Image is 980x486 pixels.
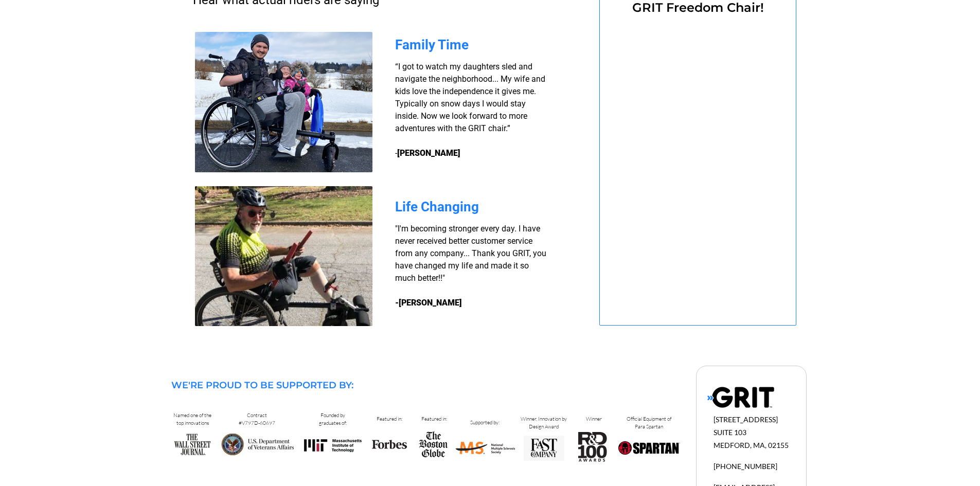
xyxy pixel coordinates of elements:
span: Family Time [395,37,469,52]
span: Life Changing [395,199,479,214]
span: Named one of the top innovations [173,412,211,426]
strong: [PERSON_NAME] [397,148,460,158]
iframe: Form 0 [617,22,779,298]
span: Winner, Innovation by Design Award [521,416,567,430]
strong: -[PERSON_NAME] [395,298,462,308]
span: “I got to watch my daughters sled and navigate the neighborhood... My wife and kids love the inde... [395,62,545,158]
span: Winner [586,416,602,422]
span: [PHONE_NUMBER] [714,462,777,471]
span: WE'RE PROUD TO BE SUPPORTED BY: [171,380,353,391]
span: Supported by: [470,419,500,426]
span: SUITE 103 [714,428,746,437]
span: Featured in: [421,416,447,422]
span: Official Equipment of Para Spartan [627,416,671,430]
span: Founded by graduates of: [319,412,347,426]
span: Contract #V797D-60697 [239,412,275,426]
span: MEDFORD, MA, 02155 [714,441,789,449]
span: [STREET_ADDRESS] [714,415,778,424]
span: Featured in: [377,416,402,422]
span: "I'm becoming stronger every day. I have never received better customer service from any company.... [395,224,546,283]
